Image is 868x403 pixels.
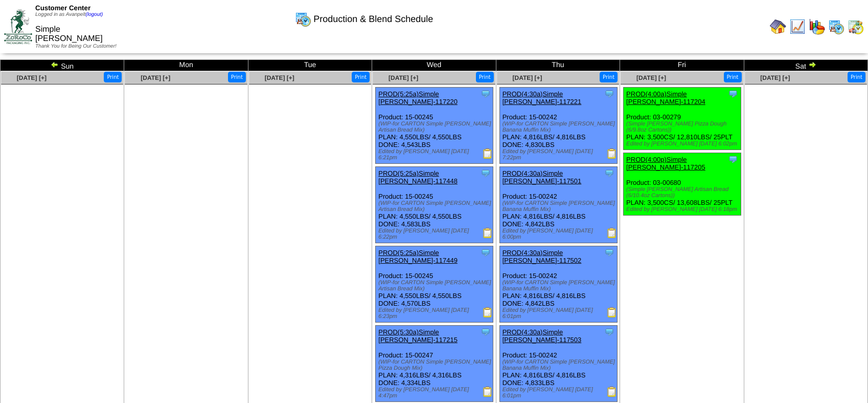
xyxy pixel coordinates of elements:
[378,387,493,399] div: Edited by [PERSON_NAME] [DATE] 4:47pm
[352,72,370,82] button: Print
[483,228,493,238] img: Production Report
[760,74,790,81] a: [DATE] [+]
[626,206,741,213] div: Edited by [PERSON_NAME] [DATE] 6:18pm
[502,90,582,105] a: PROD(4:30a)Simple [PERSON_NAME]-117221
[502,359,617,371] div: (WIP-for CARTON Simple [PERSON_NAME] Banana Muffin Mix)
[248,60,372,71] td: Tue
[499,326,617,402] div: Product: 15-00242 PLAN: 4,816LBS / 4,816LBS DONE: 4,833LBS
[51,60,59,69] img: arrowleft.gif
[828,18,844,35] img: calendarprod.gif
[376,88,493,164] div: Product: 15-00245 PLAN: 4,550LBS / 4,550LBS DONE: 4,543LBS
[85,12,103,17] a: (logout)
[620,60,744,71] td: Fri
[104,72,122,82] button: Print
[378,121,493,133] div: (WIP-for CARTON Simple [PERSON_NAME] Artisan Bread Mix)
[604,247,614,258] img: Tooltip
[295,11,311,27] img: calendarprod.gif
[378,359,493,371] div: (WIP-for CARTON Simple [PERSON_NAME] Pizza Dough Mix)
[141,74,170,81] a: [DATE] [+]
[389,74,418,81] a: [DATE] [+]
[848,18,864,35] img: calendarinout.gif
[483,307,493,317] img: Production Report
[499,88,617,164] div: Product: 15-00242 PLAN: 4,816LBS / 4,816LBS DONE: 4,830LBS
[502,328,582,344] a: PROD(4:30a)Simple [PERSON_NAME]-117503
[378,149,493,161] div: Edited by [PERSON_NAME] [DATE] 6:21pm
[378,249,458,264] a: PROD(5:25a)Simple [PERSON_NAME]-117449
[626,156,705,171] a: PROD(4:00p)Simple [PERSON_NAME]-117205
[378,90,458,105] a: PROD(5:25a)Simple [PERSON_NAME]-117220
[624,88,741,150] div: Product: 03-00279 PLAN: 3,500CS / 12,810LBS / 25PLT
[378,228,493,240] div: Edited by [PERSON_NAME] [DATE] 6:22pm
[228,72,246,82] button: Print
[376,326,493,402] div: Product: 15-00247 PLAN: 4,316LBS / 4,316LBS DONE: 4,334LBS
[35,12,103,17] span: Logged in as Avanpelt
[1,60,124,71] td: Sun
[35,25,103,43] span: Simple [PERSON_NAME]
[604,168,614,178] img: Tooltip
[496,60,620,71] td: Thu
[502,249,582,264] a: PROD(4:30a)Simple [PERSON_NAME]-117502
[376,246,493,323] div: Product: 15-00245 PLAN: 4,550LBS / 4,550LBS DONE: 4,570LBS
[481,168,491,178] img: Tooltip
[789,18,806,35] img: line_graph.gif
[502,387,617,399] div: Edited by [PERSON_NAME] [DATE] 6:01pm
[607,149,617,159] img: Production Report
[4,9,32,44] img: ZoRoCo_Logo(Green%26Foil)%20jpg.webp
[378,280,493,292] div: (WIP-for CARTON Simple [PERSON_NAME] Artisan Bread Mix)
[499,167,617,243] div: Product: 15-00242 PLAN: 4,816LBS / 4,816LBS DONE: 4,842LBS
[728,89,738,99] img: Tooltip
[607,307,617,317] img: Production Report
[744,60,867,71] td: Sat
[502,121,617,133] div: (WIP-for CARTON Simple [PERSON_NAME] Banana Muffin Mix)
[848,72,865,82] button: Print
[378,200,493,213] div: (WIP-for CARTON Simple [PERSON_NAME] Artisan Bread Mix)
[502,228,617,240] div: Edited by [PERSON_NAME] [DATE] 6:00pm
[17,74,47,81] a: [DATE] [+]
[724,72,742,82] button: Print
[626,141,741,147] div: Edited by [PERSON_NAME] [DATE] 6:02pm
[481,247,491,258] img: Tooltip
[481,89,491,99] img: Tooltip
[313,14,433,25] span: Production & Blend Schedule
[770,18,786,35] img: home.gif
[624,153,741,216] div: Product: 03-00680 PLAN: 3,500CS / 13,608LBS / 25PLT
[502,169,582,185] a: PROD(4:30a)Simple [PERSON_NAME]-117501
[502,200,617,213] div: (WIP-for CARTON Simple [PERSON_NAME] Banana Muffin Mix)
[481,327,491,337] img: Tooltip
[808,60,816,69] img: arrowright.gif
[607,387,617,397] img: Production Report
[35,4,90,12] span: Customer Center
[809,18,825,35] img: graph.gif
[604,89,614,99] img: Tooltip
[607,228,617,238] img: Production Report
[124,60,248,71] td: Mon
[626,121,741,133] div: (Simple [PERSON_NAME] Pizza Dough (6/9.8oz Cartons))
[636,74,666,81] a: [DATE] [+]
[483,149,493,159] img: Production Report
[265,74,294,81] a: [DATE] [+]
[626,186,741,199] div: (Simple [PERSON_NAME] Artisan Bread (6/10.4oz Cartons))
[626,90,705,105] a: PROD(4:00a)Simple [PERSON_NAME]-117204
[512,74,542,81] a: [DATE] [+]
[604,327,614,337] img: Tooltip
[502,307,617,320] div: Edited by [PERSON_NAME] [DATE] 6:01pm
[483,387,493,397] img: Production Report
[476,72,494,82] button: Print
[35,44,117,49] span: Thank You for Being Our Customer!
[378,328,458,344] a: PROD(5:30a)Simple [PERSON_NAME]-117215
[376,167,493,243] div: Product: 15-00245 PLAN: 4,550LBS / 4,550LBS DONE: 4,583LBS
[600,72,618,82] button: Print
[728,154,738,164] img: Tooltip
[378,307,493,320] div: Edited by [PERSON_NAME] [DATE] 6:23pm
[378,169,458,185] a: PROD(5:25a)Simple [PERSON_NAME]-117448
[502,149,617,161] div: Edited by [PERSON_NAME] [DATE] 7:22pm
[499,246,617,323] div: Product: 15-00242 PLAN: 4,816LBS / 4,816LBS DONE: 4,842LBS
[372,60,496,71] td: Wed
